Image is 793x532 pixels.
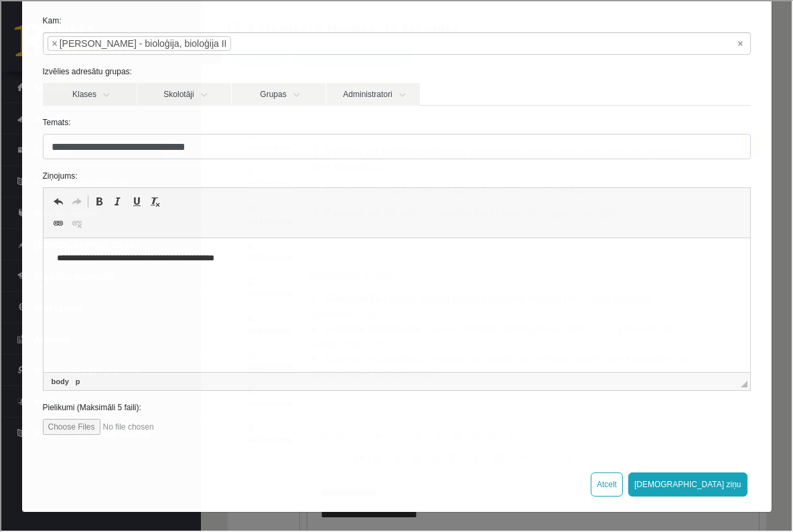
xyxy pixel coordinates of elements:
[31,169,760,181] label: Ziņojums:
[51,35,56,49] span: ×
[48,191,66,209] a: Undo (⌘+Z)
[31,13,760,25] label: Kam:
[13,13,438,175] body: Rich Text Editor, wiswyg-editor-user-answer-47433934902460
[107,191,126,209] a: Italic (⌘+I)
[48,374,70,386] a: body element
[88,191,107,209] a: Bold (⌘+B)
[145,191,163,209] a: Remove Format
[66,191,85,209] a: Redo (⌘+Y)
[325,82,419,104] a: Administratori
[31,115,760,127] label: Temats:
[736,35,741,49] span: Noņemt visus vienumus
[46,35,230,50] li: Elza Saulīte - bioloģija, bioloģija II
[627,471,746,495] button: [DEMOGRAPHIC_DATA] ziņu
[136,82,230,104] a: Skolotāji
[48,213,66,231] a: Link (⌘+K)
[72,374,82,386] a: p element
[42,237,749,371] iframe: Rich Text Editor, wiswyg-editor-47433845806380-1760458740-399
[126,191,145,209] a: Underline (⌘+U)
[42,82,135,104] a: Klases
[739,379,746,386] span: Drag to resize
[31,400,760,412] label: Pielikumi (Maksimāli 5 faili):
[230,82,324,104] a: Grupas
[31,64,760,76] label: Izvēlies adresātu grupas:
[66,213,85,231] a: Unlink
[589,471,622,495] button: Atcelt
